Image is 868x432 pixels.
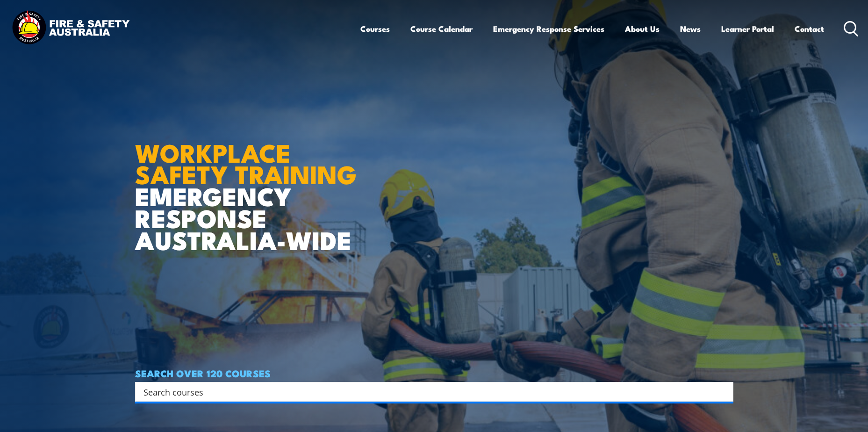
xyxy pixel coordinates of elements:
[410,16,473,41] a: Course Calendar
[680,16,701,41] a: News
[493,16,604,41] a: Emergency Response Services
[135,368,733,378] h4: SEARCH OVER 120 COURSES
[143,385,713,399] input: Search input
[135,118,364,251] h1: EMERGENCY RESPONSE AUSTRALIA-WIDE
[795,16,824,41] a: Contact
[625,16,660,41] a: About Us
[717,385,730,398] button: Search magnifier button
[721,16,774,41] a: Learner Portal
[145,385,715,398] form: Search form
[135,132,357,193] strong: WORKPLACE SAFETY TRAINING
[360,16,390,41] a: Courses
